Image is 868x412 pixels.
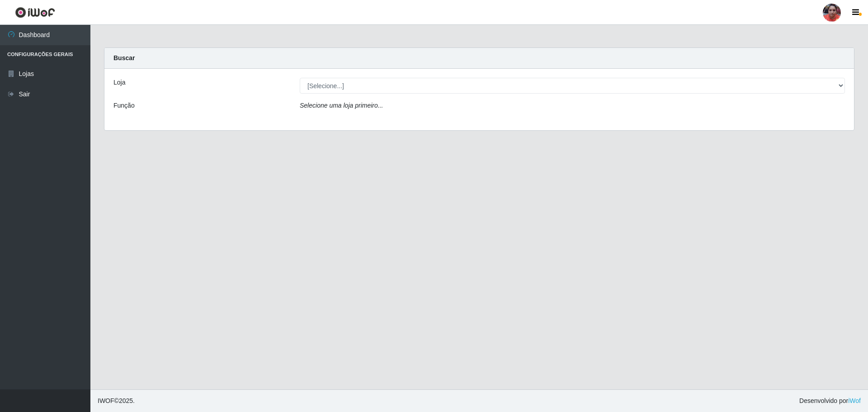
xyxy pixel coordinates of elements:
[15,7,55,18] img: CoreUI Logo
[98,396,135,406] span: © 2025 .
[113,54,135,62] strong: Buscar
[799,396,861,406] span: Desenvolvido por
[113,101,135,110] label: Função
[98,397,114,404] span: IWOF
[848,397,861,404] a: iWof
[300,102,383,109] i: Selecione uma loja primeiro...
[113,78,125,87] label: Loja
